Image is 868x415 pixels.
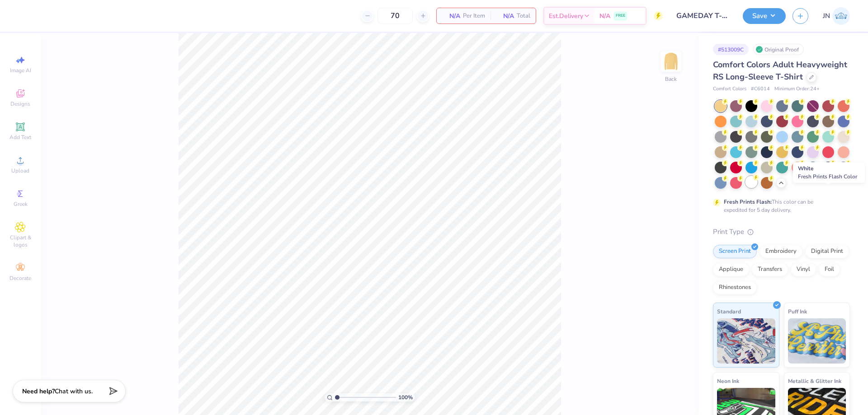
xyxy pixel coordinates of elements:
[10,67,31,74] span: Image AI
[670,7,736,25] input: Untitled Design
[752,263,788,276] div: Transfers
[793,162,865,183] div: White
[753,44,804,55] div: Original Proof
[743,8,786,24] button: Save
[10,100,30,107] span: Designs
[788,376,841,386] span: Metallic & Glitter Ink
[717,376,739,386] span: Neon Ink
[14,201,28,208] span: Greek
[55,387,93,396] span: Chat with us.
[496,11,514,21] span: N/A
[724,198,835,214] div: This color can be expedited for 5 day delivery.
[517,11,530,21] span: Total
[9,134,31,141] span: Add Text
[823,7,850,25] a: JN
[713,227,850,237] div: Print Type
[549,11,583,21] span: Est. Delivery
[819,263,840,276] div: Foil
[11,167,29,174] span: Upload
[5,234,36,248] span: Clipart & logos
[717,318,775,364] img: Standard
[774,85,820,93] span: Minimum Order: 24 +
[724,198,772,205] strong: Fresh Prints Flash:
[713,44,749,55] div: # 513009C
[805,245,849,258] div: Digital Print
[22,387,55,396] strong: Need help?
[798,173,857,180] span: Fresh Prints Flash Color
[713,281,757,294] div: Rhinestones
[713,245,757,258] div: Screen Print
[791,263,816,276] div: Vinyl
[665,75,677,83] div: Back
[713,263,749,276] div: Applique
[463,11,485,21] span: Per Item
[751,85,770,93] span: # C6014
[823,11,830,21] span: JN
[442,11,460,21] span: N/A
[398,393,413,401] span: 100 %
[377,8,413,24] input: – –
[599,11,610,21] span: N/A
[717,307,741,316] span: Standard
[713,85,746,93] span: Comfort Colors
[9,275,31,282] span: Decorate
[662,52,680,70] img: Back
[759,245,802,258] div: Embroidery
[713,59,847,82] span: Comfort Colors Adult Heavyweight RS Long-Sleeve T-Shirt
[832,7,850,25] img: Jacky Noya
[616,13,625,19] span: FREE
[788,318,846,364] img: Puff Ink
[788,307,807,316] span: Puff Ink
